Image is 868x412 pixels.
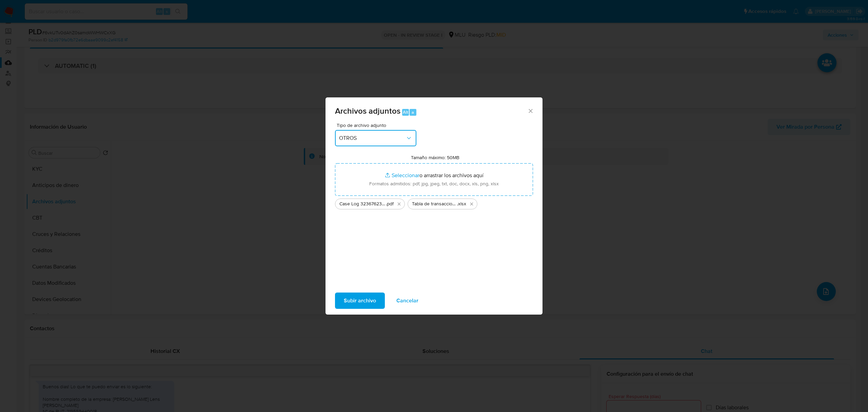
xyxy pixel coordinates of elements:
span: Subir archivo [344,293,376,308]
ul: Archivos seleccionados [335,196,533,209]
span: .pdf [386,201,394,207]
span: Tabla de transacciones 323676235 [DATE] [412,201,457,207]
span: a [412,109,414,115]
span: Tipo de archivo adjunto [337,123,418,128]
button: Eliminar Tabla de transacciones 323676235 10.09.2025.xlsx [468,200,476,208]
label: Tamaño máximo: 50MB [411,154,459,161]
span: .xlsx [457,201,466,207]
button: OTROS [335,130,416,146]
button: Subir archivo [335,293,385,309]
span: Cancelar [396,293,418,308]
span: Alt [403,109,408,115]
span: Archivos adjuntos [335,105,400,117]
span: Case Log 323676235 - 10_09_2025 [339,201,386,207]
button: Cerrar [527,108,533,114]
button: Cancelar [388,293,427,309]
button: Eliminar Case Log 323676235 - 10_09_2025.pdf [395,200,403,208]
span: OTROS [339,135,406,142]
